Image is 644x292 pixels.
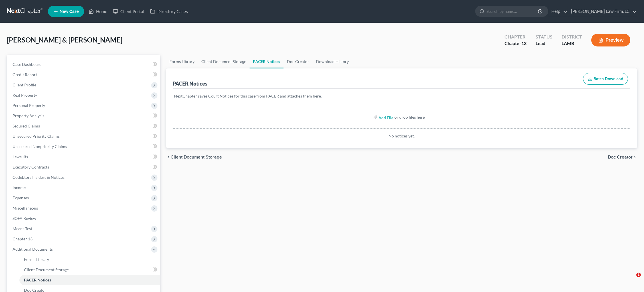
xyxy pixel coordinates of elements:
div: Status [536,34,552,40]
iframe: Intercom live chat [625,273,638,286]
span: Income [13,185,26,190]
span: Property Analysis [13,113,44,118]
span: Real Property [13,93,37,98]
a: Unsecured Priority Claims [8,131,160,141]
div: or drop files here [394,114,425,120]
span: Miscellaneous [13,206,38,210]
span: Doc Creator [608,155,633,159]
input: Search by name... [487,6,539,17]
span: Batch Download [594,76,623,81]
span: PACER Notices [24,277,51,282]
span: Secured Claims [13,123,40,128]
div: PACER Notices [173,80,207,87]
a: PACER Notices [19,275,160,285]
span: Case Dashboard [13,62,42,67]
a: Unsecured Nonpriority Claims [8,141,160,152]
a: Home [86,6,110,17]
button: Batch Download [583,73,628,85]
span: Chapter 13 [13,236,33,241]
a: [PERSON_NAME] Law Firm, LC [568,6,637,17]
span: Unsecured Priority Claims [13,134,60,139]
span: Executory Contracts [13,165,49,169]
span: Client Document Storage [171,155,222,159]
div: District [562,34,582,40]
span: Lawsuits [13,154,28,159]
a: Client Portal [110,6,147,17]
div: Chapter [505,40,526,47]
i: chevron_left [166,155,171,159]
a: Download History [313,55,352,68]
span: Client Document Storage [24,267,69,272]
a: Doc Creator [283,55,313,68]
span: Forms Library [24,257,49,262]
span: Client Profile [13,82,36,87]
span: 1 [636,273,641,277]
a: Forms Library [166,55,198,68]
button: chevron_left Client Document Storage [166,155,222,159]
a: PACER Notices [250,55,283,68]
a: Forms Library [19,254,160,265]
span: SOFA Review [13,216,36,221]
a: Directory Cases [147,6,191,17]
a: Client Document Storage [198,55,250,68]
span: Expenses [13,195,29,200]
span: Codebtors Insiders & Notices [13,175,64,180]
span: 13 [521,40,526,46]
p: NextChapter saves Court Notices for this case from PACER and attaches them here. [174,93,629,99]
a: Executory Contracts [8,162,160,172]
a: Help [548,6,568,17]
button: Doc Creator chevron_right [608,155,637,159]
div: LAMB [562,40,582,47]
a: Secured Claims [8,121,160,131]
div: Lead [536,40,552,47]
a: Client Document Storage [19,265,160,275]
i: chevron_right [633,155,637,159]
span: [PERSON_NAME] & [PERSON_NAME] [7,36,122,44]
a: Property Analysis [8,111,160,121]
div: Chapter [505,34,526,40]
a: Credit Report [8,70,160,80]
button: Preview [591,34,630,46]
span: Means Test [13,226,32,231]
a: SOFA Review [8,213,160,224]
span: New Case [60,9,79,14]
span: Credit Report [13,72,37,77]
span: Personal Property [13,103,45,108]
span: Additional Documents [13,247,53,252]
span: Unsecured Nonpriority Claims [13,144,67,149]
a: Case Dashboard [8,59,160,70]
a: Lawsuits [8,152,160,162]
p: No notices yet. [173,133,631,139]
